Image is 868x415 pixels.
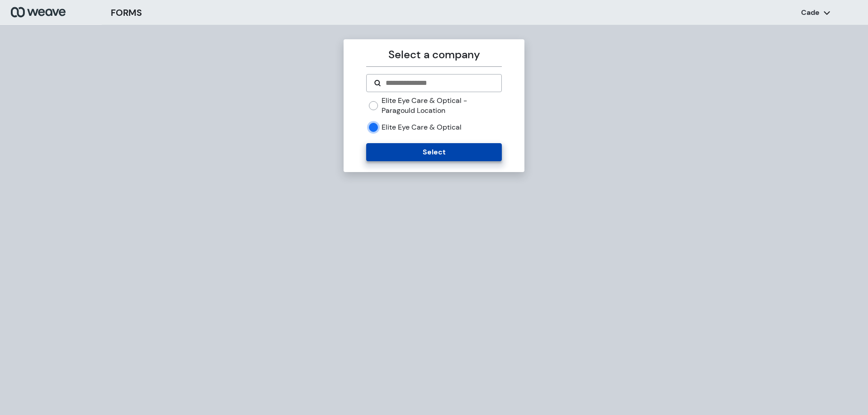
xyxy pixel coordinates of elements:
[382,96,501,115] label: Elite Eye Care & Optical - Paragould Location
[111,6,142,19] h3: FORMS
[382,122,462,132] label: Elite Eye Care & Optical
[801,8,820,18] p: Cade
[366,47,501,63] p: Select a company
[385,78,494,89] input: Search
[366,143,501,161] button: Select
